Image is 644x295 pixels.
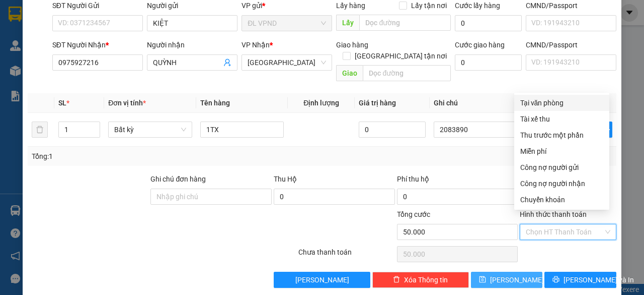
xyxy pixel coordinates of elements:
div: Tổng: 1 [32,151,250,162]
span: ĐL Quận 1 [248,55,326,70]
input: Dọc đường [359,15,450,31]
span: SL [58,99,66,107]
div: CMND/Passport [526,39,616,50]
span: Lấy hàng [336,2,365,10]
label: Cước giao hàng [455,41,505,49]
div: Chuyển khoản [520,194,603,205]
input: 0 [359,122,426,138]
button: printer[PERSON_NAME] và In [544,272,616,288]
span: [GEOGRAPHIC_DATA] tận nơi [351,50,451,62]
span: Bất kỳ [114,122,186,137]
span: Đơn vị tính [108,99,146,107]
input: Dọc đường [363,65,450,81]
span: VP Nhận [242,41,270,49]
input: VD: Bàn, Ghế [200,122,284,138]
div: Cước gửi hàng sẽ được ghi vào công nợ của người gửi [514,159,609,175]
span: [PERSON_NAME] và In [563,274,634,285]
div: Công nợ người gửi [520,162,603,173]
span: delete [393,276,400,284]
span: Lấy [336,15,359,31]
span: [PERSON_NAME] [295,274,349,285]
div: Tài xế thu [520,113,603,125]
span: [PERSON_NAME] [490,274,544,285]
input: Ghi chú đơn hàng [150,189,272,205]
input: Cước lấy hàng [455,15,522,31]
div: Công nợ người nhận [520,178,603,189]
button: save[PERSON_NAME] [471,272,543,288]
button: deleteXóa Thông tin [372,272,469,288]
input: Ghi Chú [434,122,518,138]
span: Định lượng [303,99,339,107]
label: Ghi chú đơn hàng [150,175,206,183]
span: Thu Hộ [274,175,297,183]
div: Tại văn phòng [520,97,603,108]
button: [PERSON_NAME] [274,272,370,288]
div: Người nhận [147,39,237,50]
label: Hình thức thanh toán [520,210,587,218]
span: printer [552,276,559,284]
span: Xóa Thông tin [404,274,448,285]
span: Tổng cước [397,210,430,218]
button: delete [32,122,48,138]
span: Giao hàng [336,41,368,49]
div: Phí thu hộ [397,173,518,189]
span: Giao [336,65,363,81]
div: SĐT Người Nhận [52,39,143,50]
div: Thu trước một phần [520,130,603,141]
div: Chưa thanh toán [297,247,396,264]
th: Ghi chú [430,93,522,113]
span: ĐL VPND [248,16,326,31]
span: user-add [223,58,231,67]
span: save [479,276,486,284]
input: Cước giao hàng [455,54,522,71]
label: Cước lấy hàng [455,2,500,10]
span: Giá trị hàng [359,99,396,107]
div: Cước gửi hàng sẽ được ghi vào công nợ của người nhận [514,175,609,192]
div: Miễn phí [520,146,603,157]
span: Tên hàng [200,99,230,107]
